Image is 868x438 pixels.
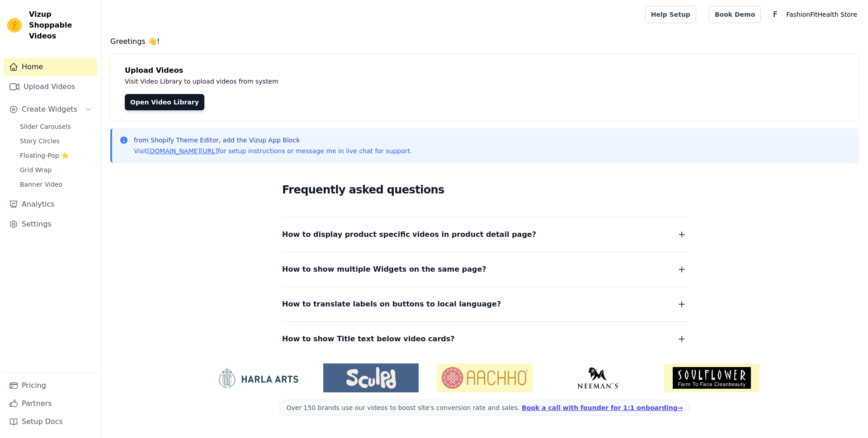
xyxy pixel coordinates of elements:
a: Home [4,58,97,76]
a: Book a call with founder for 1:1 onboarding [522,404,683,411]
span: How to show Title text below video cards? [282,333,455,345]
span: Floating-Pop ⭐ [20,151,69,160]
button: How to translate labels on buttons to local language? [282,298,687,311]
a: [DOMAIN_NAME][URL] [147,147,218,155]
a: Help Setup [645,6,696,23]
a: Story Circles [14,135,97,147]
p: Visit for setup instructions or message me in live chat for support. [134,146,412,155]
a: Settings [4,215,97,233]
img: Neeman's [551,367,646,389]
span: How to show multiple Widgets on the same page? [282,263,486,276]
a: Analytics [4,195,97,213]
a: Banner Video [14,178,97,191]
a: Upload Videos [4,78,97,96]
button: F FashionFitHealth Store [768,6,861,23]
span: Story Circles [20,137,60,146]
h4: Greetings 👋! [110,36,859,47]
a: Book Demo [709,6,761,23]
img: HarlaArts [210,367,305,389]
span: How to translate labels on buttons to local language? [282,298,501,311]
img: Aachho [437,363,532,392]
text: F [773,10,778,19]
button: How to display product specific videos in product detail page? [282,228,687,241]
a: Open Video Library [125,94,204,110]
p: from Shopify Theme Editor, add the Vizup App Block [134,136,412,145]
button: How to show multiple Widgets on the same page? [282,263,687,276]
img: Soulflower [664,363,759,392]
h4: Upload Videos [125,65,844,76]
span: How to display product specific videos in product detail page? [282,228,536,241]
img: Sculpd US [323,367,419,389]
a: Setup Docs [4,413,97,431]
a: Grid Wrap [14,164,97,176]
span: Banner Video [20,180,62,189]
p: FashionFitHealth Store [783,6,861,23]
span: Grid Wrap [20,165,52,174]
a: Partners [4,395,97,413]
span: Create Widgets [22,104,77,115]
a: Pricing [4,377,97,395]
h2: Frequently asked questions [282,181,687,199]
a: Floating-Pop ⭐ [14,149,97,162]
span: Slider Carousels [20,122,71,131]
button: Create Widgets [4,100,97,118]
img: Vizup [7,18,22,33]
p: Visit Video Library to upload videos from system [125,76,530,87]
a: Slider Carousels [14,120,97,133]
button: How to show Title text below video cards? [282,333,687,345]
span: Vizup Shoppable Videos [29,9,94,42]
